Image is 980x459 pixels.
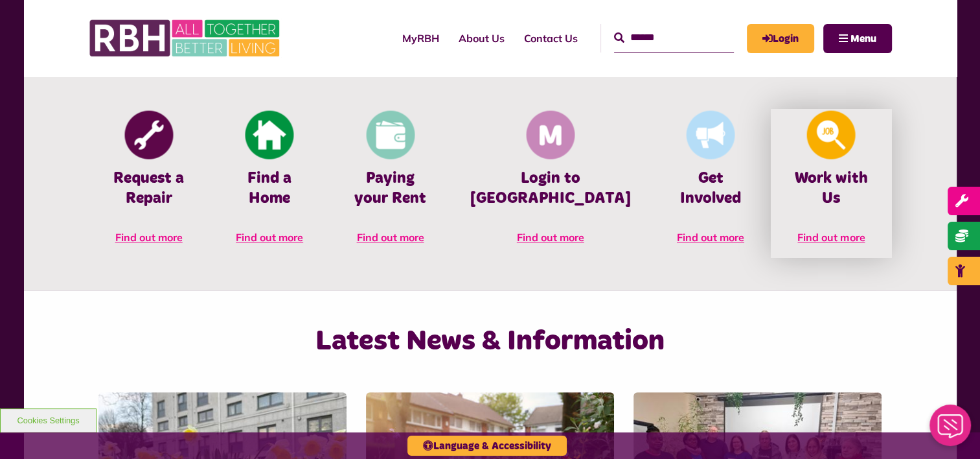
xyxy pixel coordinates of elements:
[124,111,173,159] img: Report Repair
[89,109,209,258] a: Report Repair Request a Repair Find out more
[393,21,449,56] a: MyRBH
[357,231,424,244] span: Find out more
[686,111,735,159] img: Get Involved
[850,34,876,44] span: Menu
[229,169,310,209] h4: Find a Home
[526,111,575,159] img: Membership And Mutuality
[108,169,190,209] h4: Request a Repair
[797,231,865,244] span: Find out more
[790,169,872,209] h4: Work with Us
[771,109,891,258] a: Looking For A Job Work with Us Find out more
[89,13,283,64] img: RBH
[677,231,744,244] span: Find out more
[451,109,650,258] a: Membership And Mutuality Login to [GEOGRAPHIC_DATA] Find out more
[115,231,183,244] span: Find out more
[747,24,814,53] a: MyRBH
[514,21,587,56] a: Contact Us
[407,436,567,456] button: Language & Accessibility
[470,169,631,209] h4: Login to [GEOGRAPHIC_DATA]
[236,231,303,244] span: Find out more
[330,109,450,258] a: Pay Rent Paying your Rent Find out more
[614,24,734,52] input: Search
[209,109,330,258] a: Find A Home Find a Home Find out more
[823,24,892,53] button: Navigation
[222,323,758,360] h2: Latest News & Information
[366,111,415,159] img: Pay Rent
[349,169,431,209] h4: Paying your Rent
[245,111,294,159] img: Find A Home
[807,111,856,159] img: Looking For A Job
[670,169,751,209] h4: Get Involved
[517,231,584,244] span: Find out more
[449,21,514,56] a: About Us
[650,109,771,258] a: Get Involved Get Involved Find out more
[922,401,980,459] iframe: Netcall Web Assistant for live chat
